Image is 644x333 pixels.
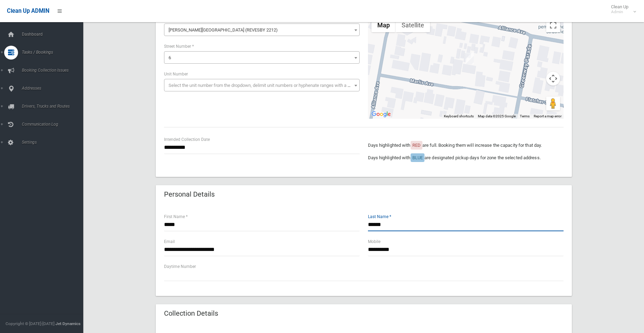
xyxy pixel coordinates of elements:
[370,110,393,119] img: Google
[478,114,516,118] span: Map data ©2025 Google
[396,18,430,32] button: Show satellite imagery
[444,114,474,119] button: Keyboard shortcuts
[368,141,564,150] p: Days highlighted with are full. Booking them will increase the capacity for that day.
[20,68,88,73] span: Booking Collection Issues
[370,110,393,119] a: Open this area in Google Maps (opens a new window)
[166,53,358,63] span: 6
[608,4,635,15] span: Clean Up
[55,321,80,326] strong: Jet Dynamics
[20,104,88,109] span: Drivers, Trucks and Routes
[611,9,628,15] small: Admin
[546,18,560,32] button: Toggle fullscreen view
[412,155,423,160] span: BLUE
[20,50,88,55] span: Tasks / Bookings
[6,321,54,326] span: Copyright © [DATE]-[DATE]
[368,154,564,162] p: Days highlighted with are designated pickup days for zone the selected address.
[534,114,561,118] a: Report a map error
[20,86,88,91] span: Addresses
[465,53,474,64] div: 6 Marlis Avenue, REVESBY NSW 2212
[20,32,88,37] span: Dashboard
[169,55,171,60] span: 6
[166,25,358,35] span: Marlis Avenue (REVESBY 2212)
[7,8,49,14] span: Clean Up ADMIN
[520,114,530,118] a: Terms (opens in new tab)
[546,72,560,85] button: Map camera controls
[371,18,396,32] button: Show street map
[20,122,88,127] span: Communication Log
[164,24,360,36] span: Marlis Avenue (REVESBY 2212)
[156,307,226,320] header: Collection Details
[20,140,88,145] span: Settings
[164,51,360,64] span: 6
[412,143,421,148] span: RED
[156,188,223,201] header: Personal Details
[169,83,362,88] span: Select the unit number from the dropdown, delimit unit numbers or hyphenate ranges with a comma
[546,97,560,110] button: Drag Pegman onto the map to open Street View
